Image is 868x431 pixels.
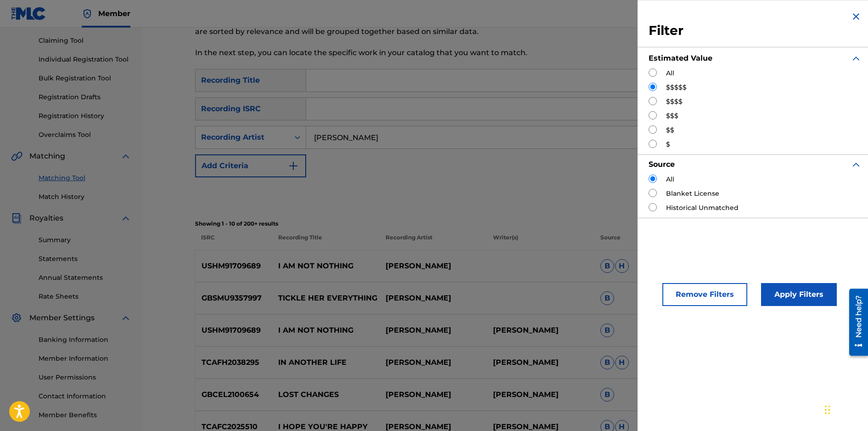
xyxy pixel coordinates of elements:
p: [PERSON_NAME] [487,325,594,336]
a: Match History [39,192,131,202]
p: In the next step, you can locate the specific work in your catalog that you want to match. [195,47,673,58]
label: $$$$$ [666,83,687,92]
p: Writer(s) [487,233,594,250]
span: B [600,356,614,369]
h3: Filter [649,23,862,39]
label: Historical Unmatched [666,203,739,213]
p: USHM91709689 [196,261,273,272]
a: Claiming Tool [39,36,131,45]
span: Member Settings [29,312,95,323]
iframe: Chat Widget [822,387,868,431]
a: Annual Statements [39,273,131,283]
img: close [851,11,862,22]
p: [PERSON_NAME] [380,325,487,336]
a: Registration Drafts [39,92,131,102]
p: LOST CHANGES [272,389,380,400]
p: USHM91709689 [196,325,273,336]
p: Source [600,233,621,250]
p: Recording Artist [380,233,487,250]
a: Member Benefits [39,410,131,420]
strong: Source [649,160,675,169]
p: I AM NOT NOTHING [272,261,380,272]
span: Matching [29,151,65,162]
label: All [666,175,674,184]
span: B [600,323,614,337]
a: Bulk Registration Tool [39,74,131,83]
span: Royalties [29,213,63,224]
img: expand [851,53,862,64]
img: expand [120,151,131,162]
img: Royalties [11,213,22,224]
label: $ [666,140,670,149]
button: Add Criteria [195,154,306,177]
a: Overclaims Tool [39,130,131,140]
p: Recording Title [272,233,379,250]
a: Banking Information [39,335,131,345]
p: IN ANOTHER LIFE [272,357,380,368]
img: 9d2ae6d4665cec9f34b9.svg [288,160,299,171]
a: Registration History [39,111,131,121]
p: I AM NOT NOTHING [272,325,380,336]
a: Individual Registration Tool [39,55,131,64]
label: All [666,68,674,78]
span: Member [98,8,130,19]
span: H [615,259,629,273]
p: [PERSON_NAME] [380,293,487,304]
p: [PERSON_NAME] [487,389,594,400]
img: Matching [11,151,22,162]
p: [PERSON_NAME] [487,357,594,368]
label: $$$ [666,111,678,121]
span: B [600,388,614,402]
iframe: Resource Center [842,285,868,359]
img: MLC Logo [11,7,46,20]
p: TICKLE HER EVERYTHING [272,293,380,304]
div: Drag [825,396,830,424]
span: H [615,356,629,369]
a: Rate Sheets [39,292,131,301]
p: [PERSON_NAME] [380,357,487,368]
span: B [600,259,614,273]
span: B [600,291,614,305]
img: Member Settings [11,312,22,323]
label: Blanket License [666,189,719,198]
p: TCAFH2038295 [196,357,273,368]
a: Member Information [39,354,131,363]
p: [PERSON_NAME] [380,389,487,400]
img: expand [120,213,131,224]
label: $$$$ [666,97,683,107]
p: [PERSON_NAME] [380,261,487,272]
a: Summary [39,235,131,245]
img: Top Rightsholder [82,8,93,19]
form: Search Form [195,69,816,214]
button: Apply Filters [761,283,837,306]
img: expand [120,312,131,323]
strong: Estimated Value [649,54,712,62]
p: GBSMU9357997 [196,293,273,304]
button: Remove Filters [662,283,747,306]
p: Showing 1 - 10 of 200+ results [195,220,816,228]
img: expand [851,159,862,170]
a: Contact Information [39,391,131,401]
a: User Permissions [39,373,131,382]
label: $$ [666,125,674,135]
a: Matching Tool [39,173,131,183]
p: GBCEL2100654 [196,389,273,400]
div: Recording Artist [201,132,284,143]
a: Statements [39,254,131,264]
p: ISRC [195,233,272,250]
